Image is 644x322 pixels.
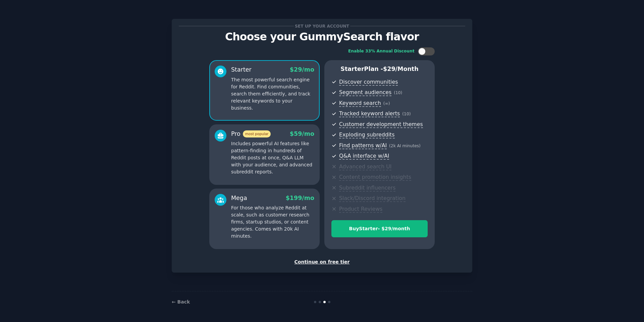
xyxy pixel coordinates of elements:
[339,89,391,96] span: Segment audiences
[172,299,190,305] a: ← Back
[383,101,390,106] span: ( ∞ )
[339,153,389,160] span: Q&A interface w/AI
[389,144,421,148] span: ( 2k AI minutes )
[286,195,314,201] span: $ 199 /mo
[339,100,381,107] span: Keyword search
[331,220,428,237] button: BuyStarter- $29/month
[339,79,398,86] span: Discover communities
[243,130,271,137] span: most popular
[339,206,382,213] span: Product Reviews
[339,185,395,192] span: Subreddit influencers
[339,121,423,128] span: Customer development themes
[290,130,314,137] span: $ 59 /mo
[339,195,406,202] span: Slack/Discord integration
[231,130,271,138] div: Pro
[339,131,394,138] span: Exploding subreddits
[179,258,465,266] div: Continue on free tier
[383,66,419,72] span: $ 29 /month
[231,204,314,240] p: For those who analyze Reddit at scale, such as customer research firms, startup studios, or conte...
[231,76,314,112] p: The most powerful search engine for Reddit. Find communities, search them efficiently, and track ...
[394,90,402,95] span: ( 10 )
[332,225,427,232] div: Buy Starter - $ 29 /month
[231,140,314,175] p: Includes powerful AI features like pattern-finding in hundreds of Reddit posts at once, Q&A LLM w...
[290,66,314,73] span: $ 29 /mo
[231,66,252,74] div: Starter
[348,48,415,54] div: Enable 33% Annual Discount
[231,194,247,202] div: Mega
[402,112,411,116] span: ( 10 )
[179,31,465,43] p: Choose your GummySearch flavor
[339,110,400,117] span: Tracked keyword alerts
[339,174,411,181] span: Content promotion insights
[331,65,428,73] p: Starter Plan -
[294,23,351,30] span: Set up your account
[339,142,387,149] span: Find patterns w/AI
[339,163,391,170] span: Advanced search UI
